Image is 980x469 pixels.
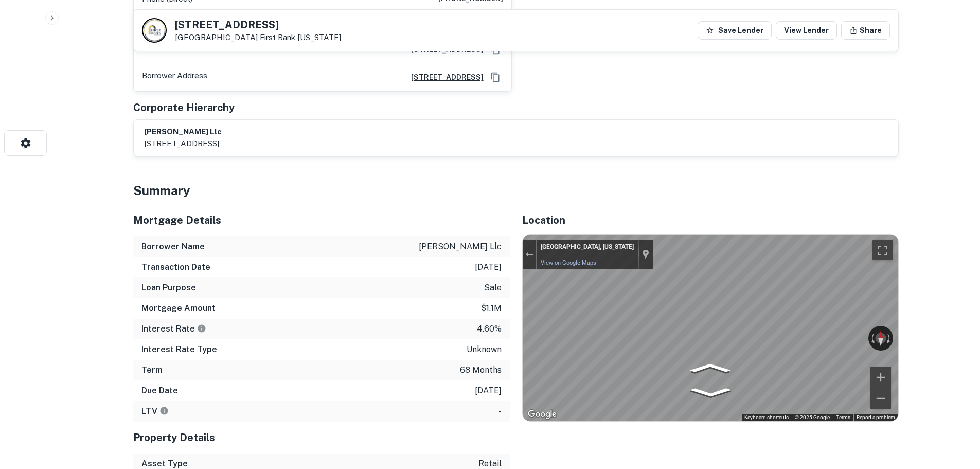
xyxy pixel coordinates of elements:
[488,70,503,85] button: Copy Address
[876,326,886,351] button: Reset the view
[475,261,502,273] p: [DATE]
[403,72,484,83] a: [STREET_ADDRESS]
[498,405,502,418] p: -
[484,282,502,294] p: sale
[841,21,890,40] button: Share
[523,235,898,421] div: Street View
[141,385,178,397] h6: Due Date
[141,282,196,294] h6: Loan Purpose
[141,323,206,335] h6: Interest Rate
[872,240,893,260] button: Toggle fullscreen view
[141,405,169,418] h6: LTV
[144,126,222,138] h6: [PERSON_NAME] llc
[141,364,163,376] h6: Term
[522,213,899,228] h5: Location
[680,385,742,400] path: Go South
[481,302,502,315] p: $1.1m
[159,406,169,415] svg: LTVs displayed on the website are for informational purposes only and may be reported incorrectly...
[868,326,876,351] button: Rotate counterclockwise
[141,302,216,315] h6: Mortgage Amount
[467,343,502,356] p: unknown
[141,343,217,356] h6: Interest Rate Type
[776,21,837,40] a: View Lender
[541,243,634,251] div: [GEOGRAPHIC_DATA], [US_STATE]
[870,388,891,409] button: Zoom out
[260,33,341,42] a: First Bank [US_STATE]
[857,414,895,420] a: Report a problem
[642,249,649,260] a: Show location on map
[133,181,899,200] h4: Summary
[523,235,898,421] div: Map
[460,364,502,376] p: 68 months
[475,385,502,397] p: [DATE]
[541,259,596,266] a: View on Google Maps
[744,414,789,421] button: Keyboard shortcuts
[698,21,772,40] button: Save Lender
[141,240,205,253] h6: Borrower Name
[175,33,341,42] p: [GEOGRAPHIC_DATA]
[679,360,741,375] path: Go North
[477,323,502,335] p: 4.60%
[525,408,559,421] img: Google
[870,367,891,388] button: Zoom in
[836,414,850,420] a: Terms (opens in new tab)
[133,213,510,228] h5: Mortgage Details
[141,261,210,273] h6: Transaction Date
[133,100,235,115] h5: Corporate Hierarchy
[144,137,222,150] p: [STREET_ADDRESS]
[419,240,502,253] p: [PERSON_NAME] llc
[523,247,536,261] button: Exit the Street View
[795,414,830,420] span: © 2025 Google
[886,326,893,351] button: Rotate clockwise
[133,430,510,445] h5: Property Details
[525,408,559,421] a: Open this area in Google Maps (opens a new window)
[175,20,341,30] h5: [STREET_ADDRESS]
[929,387,980,436] iframe: Chat Widget
[197,324,206,333] svg: The interest rates displayed on the website are for informational purposes only and may be report...
[142,70,207,85] p: Borrower Address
